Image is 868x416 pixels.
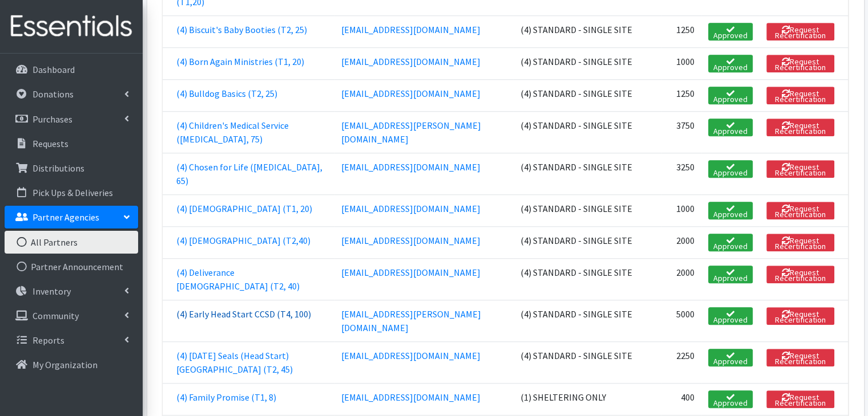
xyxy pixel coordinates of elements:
a: (4) [DATE] Seals (Head Start) [GEOGRAPHIC_DATA] (T2, 45) [176,350,293,375]
span: Approved [708,234,753,251]
span: Approved [708,307,753,325]
p: Community [33,310,79,321]
a: (4) Chosen for Life ([MEDICAL_DATA], 65) [176,161,322,186]
td: (4) STANDARD - SINGLE SITE [514,15,661,47]
a: (4) Biscuit's Baby Booties (T2, 25) [176,24,307,35]
button: Request Recertification [766,160,834,178]
button: Request Recertification [766,202,834,219]
td: 2000 [661,226,701,258]
td: (4) STANDARD - SINGLE SITE [514,226,661,258]
span: Approved [708,160,753,178]
a: (4) [DEMOGRAPHIC_DATA] (T2,40) [176,235,310,246]
a: Partner Announcement [5,255,138,278]
a: (4) Born Again Ministries (T1, 20) [176,56,304,67]
span: Approved [708,390,753,408]
p: Distributions [33,162,84,174]
td: 1000 [661,194,701,226]
a: [EMAIL_ADDRESS][DOMAIN_NAME] [341,267,481,278]
span: Approved [708,349,753,366]
td: (4) STANDARD - SINGLE SITE [514,47,661,79]
a: [EMAIL_ADDRESS][DOMAIN_NAME] [341,56,481,67]
button: Request Recertification [766,87,834,104]
a: (4) Deliverance [DEMOGRAPHIC_DATA] (T2, 40) [176,267,300,292]
a: [EMAIL_ADDRESS][DOMAIN_NAME] [341,350,481,361]
p: Dashboard [33,64,75,75]
p: Partner Agencies [33,211,99,223]
a: Distributions [5,157,138,180]
td: (4) STANDARD - SINGLE SITE [514,258,661,300]
a: [EMAIL_ADDRESS][DOMAIN_NAME] [341,203,481,214]
p: Purchases [33,113,72,125]
td: 3750 [661,111,701,153]
td: 1000 [661,47,701,79]
button: Request Recertification [766,234,834,251]
a: All Partners [5,231,138,254]
button: Request Recertification [766,307,834,325]
button: Request Recertification [766,266,834,283]
a: Inventory [5,280,138,303]
a: Dashboard [5,58,138,81]
span: Approved [708,87,753,104]
a: [EMAIL_ADDRESS][DOMAIN_NAME] [341,391,481,403]
td: (4) STANDARD - SINGLE SITE [514,341,661,383]
a: [EMAIL_ADDRESS][PERSON_NAME][DOMAIN_NAME] [341,308,481,333]
a: (4) [DEMOGRAPHIC_DATA] (T1, 20) [176,203,312,214]
td: 5000 [661,300,701,341]
a: Community [5,304,138,327]
td: 400 [661,383,701,415]
button: Request Recertification [766,119,834,136]
p: My Organization [33,359,98,370]
a: (4) Family Promise (T1, 8) [176,391,276,403]
a: [EMAIL_ADDRESS][PERSON_NAME][DOMAIN_NAME] [341,120,481,145]
a: Partner Agencies [5,206,138,229]
span: Approved [708,119,753,136]
p: Donations [33,88,74,100]
a: (4) Bulldog Basics (T2, 25) [176,88,277,99]
td: (4) STANDARD - SINGLE SITE [514,79,661,111]
a: Pick Ups & Deliveries [5,181,138,204]
p: Inventory [33,286,71,297]
img: HumanEssentials [5,7,138,46]
a: [EMAIL_ADDRESS][DOMAIN_NAME] [341,161,481,173]
td: 2250 [661,341,701,383]
td: (4) STANDARD - SINGLE SITE [514,300,661,341]
a: Reports [5,329,138,352]
button: Request Recertification [766,349,834,366]
button: Request Recertification [766,23,834,40]
p: Pick Ups & Deliveries [33,187,113,198]
a: [EMAIL_ADDRESS][DOMAIN_NAME] [341,235,481,246]
td: 1250 [661,15,701,47]
span: Approved [708,266,753,283]
span: Approved [708,55,753,72]
a: Donations [5,83,138,105]
td: (4) STANDARD - SINGLE SITE [514,111,661,153]
td: 2000 [661,258,701,300]
td: 3250 [661,153,701,194]
a: My Organization [5,353,138,376]
p: Reports [33,335,64,346]
p: Requests [33,138,68,149]
a: (4) Children's Medical Service ([MEDICAL_DATA], 75) [176,120,289,145]
td: (4) STANDARD - SINGLE SITE [514,194,661,226]
td: 1250 [661,79,701,111]
a: [EMAIL_ADDRESS][DOMAIN_NAME] [341,88,481,99]
a: (4) Early Head Start CCSD (T4, 100) [176,308,311,320]
a: Purchases [5,108,138,130]
a: [EMAIL_ADDRESS][DOMAIN_NAME] [341,24,481,35]
td: (1) SHELTERING ONLY [514,383,661,415]
td: (4) STANDARD - SINGLE SITE [514,153,661,194]
button: Request Recertification [766,390,834,408]
span: Approved [708,23,753,40]
span: Approved [708,202,753,219]
button: Request Recertification [766,55,834,72]
a: Requests [5,132,138,155]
